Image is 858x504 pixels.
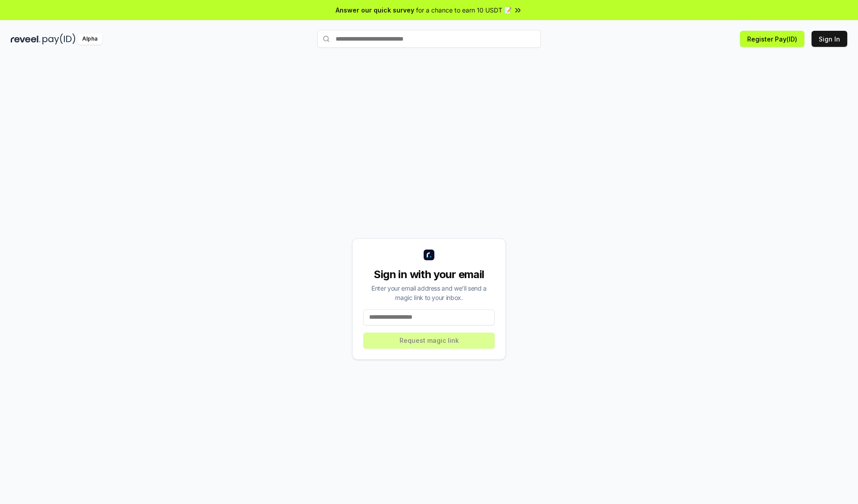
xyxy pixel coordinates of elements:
button: Register Pay(ID) [740,31,804,47]
div: Sign in with your email [363,267,495,282]
img: logo_small [424,250,434,260]
img: pay_id [42,33,76,45]
span: Answer our quick survey [336,5,414,15]
span: for a chance to earn 10 USDT 📝 [416,5,512,15]
div: Enter your email address and we’ll send a magic link to your inbox. [363,283,495,302]
img: reveel_dark [11,33,41,45]
div: Alpha [77,33,102,45]
button: Sign In [812,31,847,47]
